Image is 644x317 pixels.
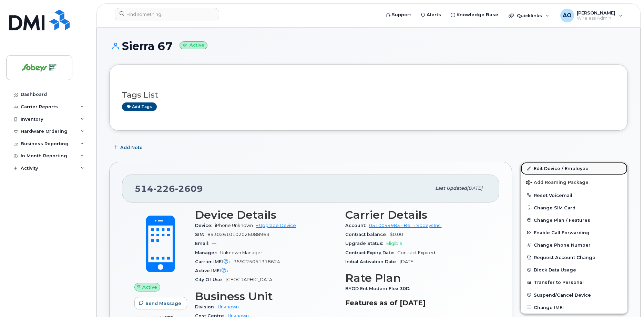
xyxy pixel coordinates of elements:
[386,241,402,246] span: Eligible
[220,250,262,255] span: Unknown Manager
[397,250,435,255] span: Contract Expired
[345,241,386,246] span: Upgrade Status
[226,277,274,282] span: [GEOGRAPHIC_DATA]
[195,259,234,264] span: Carrier IMEI
[345,250,397,255] span: Contract Expiry Date
[521,276,627,288] button: Transfer to Personal
[345,209,487,221] h3: Carrier Details
[521,175,627,189] button: Add Roaming Package
[369,223,442,228] a: 0510044983 - Bell - Sobeys Inc.
[122,91,615,99] h3: Tags List
[521,226,627,239] button: Enable Call Forwarding
[345,299,487,307] h3: Features as of [DATE]
[234,259,280,264] span: 359225051318624
[195,304,218,309] span: Division
[142,284,157,290] span: Active
[534,230,590,235] span: Enable Call Forwarding
[145,300,181,307] span: Send Message
[435,186,467,191] span: Last updated
[521,251,627,264] button: Request Account Change
[256,223,296,228] a: + Upgrade Device
[345,272,487,284] h3: Rate Plan
[195,277,226,282] span: City Of Use
[180,41,207,49] small: Active
[345,286,413,291] span: BYOD Ent Modem Flex 30D
[135,184,203,194] span: 514
[467,186,482,191] span: [DATE]
[400,259,415,264] span: [DATE]
[521,264,627,276] button: Block Data Usage
[534,217,590,222] span: Change Plan / Features
[122,102,157,111] a: Add tags
[521,289,627,301] button: Suspend/Cancel Device
[390,232,403,237] span: $0.00
[153,184,175,194] span: 226
[120,144,143,151] span: Add Note
[212,241,216,246] span: —
[218,304,239,309] a: Unknown
[521,189,627,201] button: Reset Voicemail
[215,223,253,228] span: iPhone Unknown
[534,292,591,297] span: Suspend/Cancel Device
[109,141,149,153] button: Add Note
[521,214,627,226] button: Change Plan / Features
[521,301,627,314] button: Change IMEI
[195,241,212,246] span: Email
[345,223,369,228] span: Account
[232,268,236,273] span: —
[345,259,400,264] span: Initial Activation Date
[134,297,187,309] button: Send Message
[345,232,390,237] span: Contract balance
[195,290,337,303] h3: Business Unit
[195,232,207,237] span: SIM
[526,180,589,186] span: Add Roaming Package
[175,184,203,194] span: 2609
[521,239,627,251] button: Change Phone Number
[195,250,220,255] span: Manager
[207,232,269,237] span: 89302610102026088963
[521,162,627,175] a: Edit Device / Employee
[195,209,337,221] h3: Device Details
[195,223,215,228] span: Device
[521,201,627,214] button: Change SIM Card
[195,268,232,273] span: Active IMEI
[109,40,628,52] h1: Sierra 67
